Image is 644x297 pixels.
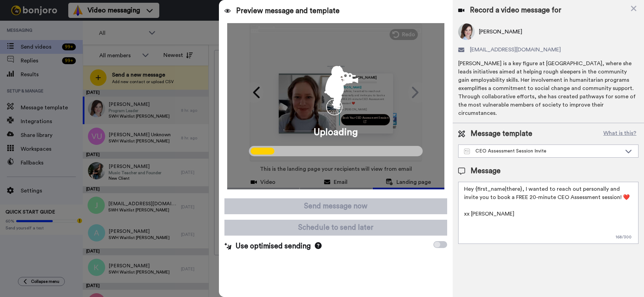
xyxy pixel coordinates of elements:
span: Uploading [314,125,358,139]
span: Message [471,166,501,176]
button: Schedule to send later [224,220,447,236]
img: Message-temps.svg [464,149,470,154]
textarea: Hey {first_name|there}, I wanted to reach out personally and invite you to book a FREE 20-minute ... [458,182,638,244]
div: CEO Assessment Session Invite [464,148,622,155]
span: Use optimised sending [235,241,311,251]
button: What is this? [601,129,638,139]
div: [PERSON_NAME] is a key figure at [GEOGRAPHIC_DATA], where she leads initiatives aimed at helping ... [458,59,638,117]
span: [EMAIL_ADDRESS][DOMAIN_NAME] [470,46,561,54]
button: Send message now [224,198,447,214]
span: Message template [471,129,532,139]
div: animation [305,56,367,118]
